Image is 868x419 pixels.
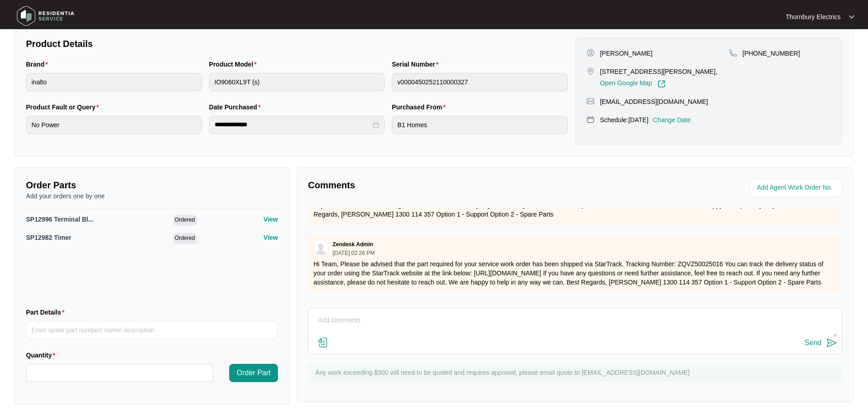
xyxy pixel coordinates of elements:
[600,97,708,106] p: [EMAIL_ADDRESS][DOMAIN_NAME]
[263,233,278,242] p: View
[757,182,837,193] input: Add Agent Work Order No.
[586,115,595,124] img: map-pin
[333,241,373,248] p: Zendesk Admin
[26,73,202,91] input: Brand
[236,367,271,378] span: Order Part
[14,2,77,30] img: residentia service logo
[26,60,51,69] label: Brand
[657,80,666,88] img: Link-External
[229,364,278,382] button: Order Part
[586,49,595,57] img: user-pin
[392,103,449,112] label: Purchased From
[313,259,837,287] p: Hi Team, Please be advised that the part required for your service work order has been shipped vi...
[729,49,737,57] img: map-pin
[173,215,197,226] span: Ordered
[600,67,718,76] p: [STREET_ADDRESS][PERSON_NAME],
[653,115,691,124] p: Change Date
[26,321,278,339] input: Part Details
[600,49,652,58] p: [PERSON_NAME]
[849,15,854,19] img: dropdown arrow
[26,364,213,382] input: Quantity
[26,103,103,112] label: Product Fault or Query
[392,73,568,91] input: Serial Number
[26,351,59,360] label: Quantity
[209,60,261,69] label: Product Model
[26,191,278,201] p: Add your orders one by one
[392,60,442,69] label: Serial Number
[26,37,568,50] p: Product Details
[209,73,385,91] input: Product Model
[173,233,197,244] span: Ordered
[586,67,595,75] img: map-pin
[805,339,822,347] div: Send
[26,179,278,191] p: Order Parts
[586,97,595,105] img: map-pin
[600,80,666,88] a: Open Google Map
[26,116,202,134] input: Product Fault or Query
[308,179,569,191] p: Comments
[314,241,328,255] img: user.svg
[26,234,71,241] span: SP12982 Timer
[215,120,371,129] input: Date Purchased
[786,12,841,21] p: Thornbury Electrics
[315,368,837,377] p: Any work exceeding $300 will need to be quoted and requires approval, please email quote to [EMAI...
[333,250,375,256] p: [DATE] 02:26 PM
[826,337,837,348] img: send-icon.svg
[318,337,329,348] img: file-attachment-doc.svg
[209,103,264,112] label: Date Purchased
[743,49,800,58] p: [PHONE_NUMBER]
[263,215,278,224] p: View
[392,116,568,134] input: Purchased From
[600,115,648,124] p: Schedule: [DATE]
[26,216,93,223] span: SP12996 Terminal Bl...
[26,308,68,317] label: Part Details
[805,337,837,349] button: Send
